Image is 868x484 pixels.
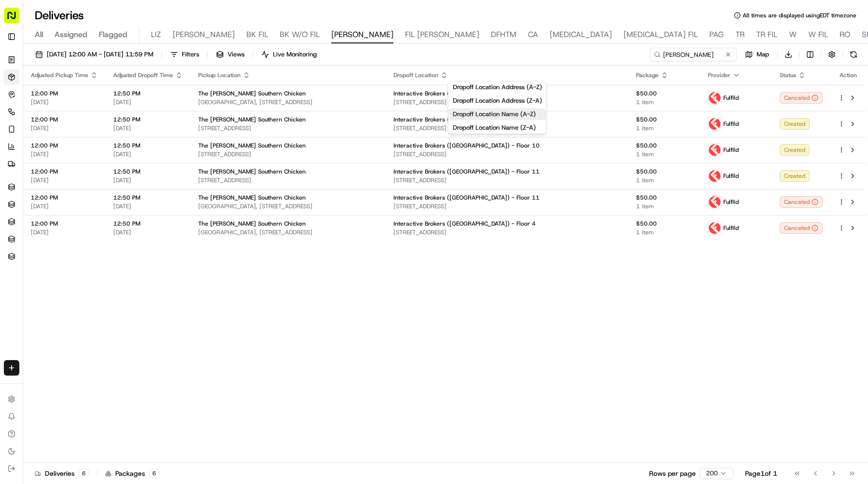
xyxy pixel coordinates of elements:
[54,29,87,40] span: Assigned
[723,172,739,180] span: Fulflld
[198,90,306,97] span: The [PERSON_NAME] Southern Chicken
[198,168,306,175] span: The [PERSON_NAME] Southern Chicken
[528,29,538,40] span: CA
[331,29,393,40] span: [PERSON_NAME]
[31,90,98,97] span: 12:00 PM
[723,224,739,232] span: Fulflld
[636,124,692,132] span: 1 item
[847,48,860,61] button: Refresh
[708,196,721,208] img: profile_Fulflld_OnFleet_Thistle_SF.png
[31,229,98,236] span: [DATE]
[81,190,89,198] div: 💻
[81,149,85,157] span: •
[182,50,199,59] span: Filters
[393,98,621,106] span: [STREET_ADDRESS]
[198,142,306,149] span: The [PERSON_NAME] Southern Chicken
[636,176,692,184] span: 1 item
[31,142,98,149] span: 12:00 PM
[113,194,183,202] span: 12:50 PM
[19,189,74,199] span: Knowledge Base
[636,116,692,123] span: $50.00
[43,92,158,102] div: Start new chat
[708,92,721,104] img: profile_Fulflld_OnFleet_Thistle_SF.png
[113,116,183,123] span: 12:50 PM
[405,29,479,40] span: FIL [PERSON_NAME]
[35,469,89,478] div: Deliveries
[198,229,378,236] span: [GEOGRAPHIC_DATA], [STREET_ADDRESS]
[780,196,823,208] div: Canceled
[393,71,438,79] span: Dropoff Location
[87,149,107,157] span: [DATE]
[96,213,117,220] span: Pylon
[198,176,378,184] span: [STREET_ADDRESS]
[173,29,235,40] span: [PERSON_NAME]
[491,29,516,40] span: DFHTM
[10,39,176,54] p: Welcome 👋
[99,29,127,40] span: Flagged
[10,140,25,156] img: Klarizel Pensader
[393,220,536,228] span: Interactive Brokers ([GEOGRAPHIC_DATA]) - Floor 4
[31,176,98,184] span: [DATE]
[723,120,739,128] span: Fulflld
[113,124,183,132] span: [DATE]
[448,95,546,107] button: Dropoff Location Address (Z-A)
[31,202,98,210] span: [DATE]
[636,98,692,106] span: 1 item
[164,95,176,107] button: Start new chat
[393,142,540,149] span: Interactive Brokers ([GEOGRAPHIC_DATA]) - Floor 10
[636,229,692,236] span: 1 item
[31,48,158,61] button: [DATE] 12:00 AM - [DATE] 11:59 PM
[393,194,540,202] span: Interactive Brokers ([GEOGRAPHIC_DATA]) - Floor 11
[393,116,536,123] span: Interactive Brokers ([GEOGRAPHIC_DATA]) - Floor 4
[636,150,692,158] span: 1 item
[624,29,698,40] span: [MEDICAL_DATA] FIL
[91,189,155,199] span: API Documentation
[393,150,621,158] span: [STREET_ADDRESS]
[393,168,540,175] span: Interactive Brokers ([GEOGRAPHIC_DATA]) - Floor 11
[10,92,27,109] img: 1736555255976-a54dd68f-1ca7-489b-9aae-adbdc363a1c4
[636,71,659,79] span: Package
[789,29,797,40] span: W
[636,194,692,202] span: $50.00
[780,92,823,104] button: Canceled
[198,194,306,202] span: The [PERSON_NAME] Southern Chicken
[228,50,244,59] span: Views
[113,142,183,149] span: 12:50 PM
[31,98,98,106] span: [DATE]
[6,186,78,203] a: 📗Knowledge Base
[636,168,692,175] span: $50.00
[198,116,306,123] span: The [PERSON_NAME] Southern Chicken
[198,220,306,228] span: The [PERSON_NAME] Southern Chicken
[10,125,65,133] div: Past conversations
[550,29,612,40] span: [MEDICAL_DATA]
[105,469,160,478] div: Packages
[113,229,183,236] span: [DATE]
[35,29,43,40] span: All
[257,48,321,61] button: Live Monitoring
[10,190,17,198] div: 📗
[113,220,183,228] span: 12:50 PM
[393,124,621,132] span: [STREET_ADDRESS]
[636,202,692,210] span: 1 item
[636,220,692,228] span: $50.00
[393,229,621,236] span: [STREET_ADDRESS]
[31,220,98,228] span: 12:00 PM
[149,123,176,135] button: See all
[198,98,378,106] span: [GEOGRAPHIC_DATA], [STREET_ADDRESS]
[79,469,89,478] div: 6
[212,48,249,61] button: Views
[780,222,823,234] button: Canceled
[198,150,378,158] span: [STREET_ADDRESS]
[808,29,828,40] span: W FIL
[19,150,27,158] img: 1736555255976-a54dd68f-1ca7-489b-9aae-adbdc363a1c4
[68,213,117,220] a: Powered byPylon
[31,168,98,175] span: 12:00 PM
[708,222,721,234] img: profile_Fulflld_OnFleet_Thistle_SF.png
[113,176,183,184] span: [DATE]
[151,29,161,40] span: LIZ
[43,102,133,109] div: We're available if you need us!
[113,71,173,79] span: Adjusted Dropoff Time
[708,71,731,79] span: Provider
[708,144,721,156] img: profile_Fulflld_OnFleet_Thistle_SF.png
